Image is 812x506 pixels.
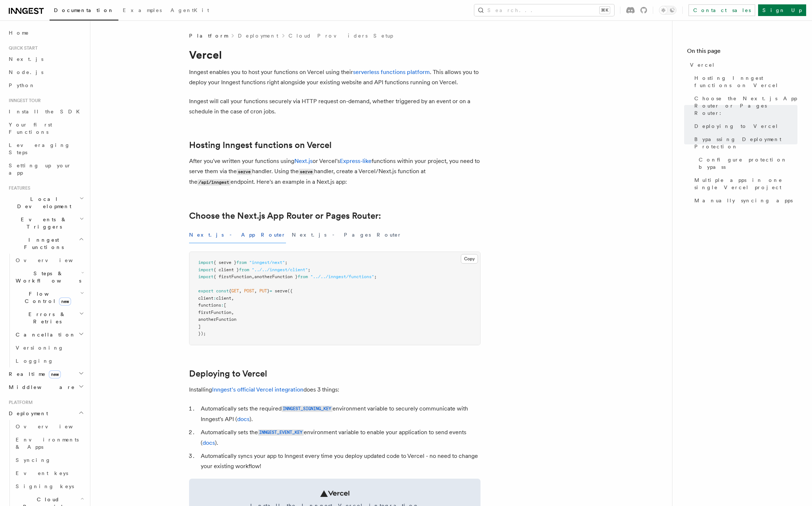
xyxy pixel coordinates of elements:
a: Sign Up [758,4,806,16]
code: serve [237,169,252,175]
span: import [198,274,213,279]
span: Cancellation [13,331,76,338]
span: AgentKit [170,7,209,13]
a: Choose the Next.js App Router or Pages Router: [691,92,797,120]
span: Event keys [16,470,68,476]
span: Features [6,185,30,191]
a: Overview [13,254,86,267]
code: /api/inngest [197,179,231,186]
a: Configure protection bypass [696,153,797,174]
span: Events & Triggers [6,216,79,230]
a: Install the SDK [6,105,86,118]
span: Flow Control [13,290,80,305]
kbd: ⌘K [600,7,610,14]
li: Automatically syncs your app to Inngest every time you deploy updated code to Vercel - no need to... [199,451,480,471]
a: Examples [118,2,166,20]
span: "../../inngest/functions" [310,274,374,279]
button: Next.js - App Router [189,227,286,243]
h1: Vercel [189,48,480,61]
span: Environments & Apps [16,437,79,450]
span: GET [231,288,239,293]
span: export [198,288,213,293]
li: Automatically sets the required environment variable to securely communicate with Inngest's API ( ). [199,404,480,424]
span: ({ [287,288,293,293]
a: AgentKit [166,2,213,20]
span: new [59,297,71,305]
a: Home [6,26,86,39]
a: Next.js [6,52,86,66]
span: "../../inngest/client" [252,267,308,272]
p: After you've written your functions using or Vercel's functions within your project, you need to ... [189,156,480,187]
span: { serve } [213,260,236,265]
span: Multiple apps in one single Vercel project [694,176,797,191]
span: from [239,267,249,272]
span: Deploying to Vercel [694,122,778,130]
span: } [267,288,270,293]
a: Node.js [6,66,86,79]
span: Logging [16,358,54,364]
a: Inngest's official Vercel integration [212,386,303,393]
a: Syncing [13,454,86,467]
a: Deploying to Vercel [691,120,797,133]
button: Toggle dark mode [659,6,676,15]
div: Inngest Functions [6,254,86,367]
span: Home [9,29,29,36]
li: Automatically sets the environment variable to enable your application to send events ( ). [199,427,480,448]
span: Bypassing Deployment Protection [694,136,797,150]
a: Logging [13,354,86,367]
span: ; [374,274,377,279]
span: Configure protection bypass [699,156,797,171]
span: firstFunction [198,310,231,315]
span: { client } [213,267,239,272]
span: Vercel [690,61,715,69]
span: Errors & Retries [13,311,79,325]
h4: On this page [687,47,797,58]
span: from [298,274,308,279]
a: Choose the Next.js App Router or Pages Router: [189,211,381,221]
span: , [254,288,257,293]
a: Your first Functions [6,118,86,139]
button: Flow Controlnew [13,287,86,308]
span: from [236,260,247,265]
span: ; [308,267,310,272]
span: const [216,288,229,293]
a: Deploying to Vercel [189,369,267,379]
span: Platform [189,32,228,39]
span: Examples [123,7,162,13]
a: Manually syncing apps [691,194,797,207]
a: Setting up your app [6,159,86,179]
span: Leveraging Steps [9,142,70,155]
a: Python [6,79,86,92]
a: Deployment [238,32,278,39]
span: ] [198,324,201,329]
a: Multiple apps in one single Vercel project [691,174,797,194]
button: Events & Triggers [6,213,86,233]
span: { [229,288,231,293]
a: docs [203,439,215,446]
a: Contact sales [689,4,755,16]
a: Leveraging Steps [6,139,86,159]
button: Deployment [6,407,86,420]
span: import [198,267,213,272]
span: anotherFunction } [254,274,298,279]
span: Choose the Next.js App Router or Pages Router: [694,95,797,117]
a: Versioning [13,341,86,354]
code: INNGEST_EVENT_KEY [258,429,304,436]
span: "inngest/next" [249,260,285,265]
a: Signing keys [13,480,86,493]
a: Environments & Apps [13,433,86,454]
span: Setting up your app [9,163,71,176]
span: PUT [259,288,267,293]
span: , [231,310,234,315]
span: Install the SDK [9,109,84,114]
span: , [239,288,242,293]
button: Middleware [6,381,86,394]
span: Python [9,82,35,88]
span: client [216,296,231,301]
span: Quick start [6,45,38,51]
code: INNGEST_SIGNING_KEY [282,406,333,412]
button: Next.js - Pages Router [292,227,402,243]
span: Overview [16,424,91,429]
span: Platform [6,400,33,405]
span: Syncing [16,457,51,463]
